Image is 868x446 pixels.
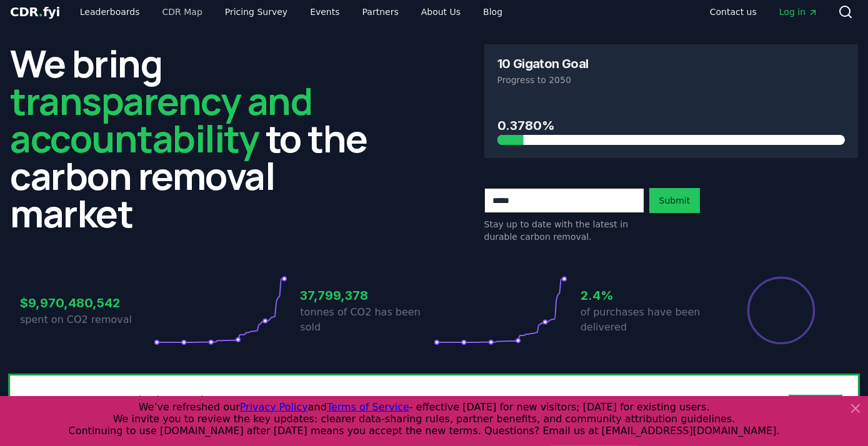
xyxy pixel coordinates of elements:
[352,1,409,23] a: Partners
[779,6,818,18] span: Log in
[70,1,150,23] a: Leaderboards
[746,275,816,345] div: Percentage of sales delivered
[20,312,154,327] p: spent on CO2 removal
[10,4,60,19] span: CDR fyi
[581,305,714,335] p: of purchases have been delivered
[473,1,512,23] a: Blog
[769,1,828,23] a: Log in
[20,294,154,312] h3: $9,970,480,542
[215,1,297,23] a: Pricing Survey
[411,1,471,23] a: About Us
[789,395,842,420] button: Sign Up
[26,391,570,410] h3: Unlock full market insights with our Partner Portal
[484,218,644,243] p: Stay up to date with the latest in durable carbon removal.
[649,188,701,213] button: Submit
[10,75,312,164] span: transparency and accountability
[581,286,714,305] h3: 2.4%
[497,116,846,135] h3: 0.3780%
[10,44,384,232] h2: We bring to the carbon removal market
[700,1,828,23] nav: Main
[10,3,60,21] a: CDR.fyi
[39,4,43,19] span: .
[700,1,767,23] a: Contact us
[497,57,589,70] h3: 10 Gigaton Goal
[300,1,349,23] a: Events
[300,305,434,335] p: tonnes of CO2 has been sold
[300,286,434,305] h3: 37,799,378
[152,1,212,23] a: CDR Map
[497,74,846,86] p: Progress to 2050
[70,1,512,23] nav: Main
